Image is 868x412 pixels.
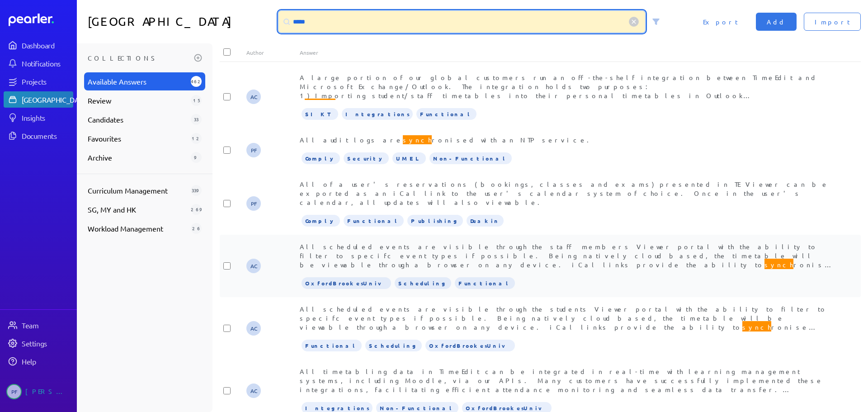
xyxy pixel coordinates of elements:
[22,113,72,122] div: Insights
[4,109,73,126] a: Insights
[191,185,202,196] div: 339
[88,204,187,215] span: SG, MY and HK
[88,11,275,33] h1: [GEOGRAPHIC_DATA]
[344,152,389,164] span: Security
[88,114,187,125] span: Candidates
[246,196,261,211] span: Patrick Flynn
[703,17,738,26] span: Export
[6,384,22,399] span: Patrick Flynn
[300,305,827,340] span: All scheduled events are visible through the students Viewer portal with the ability to filter to...
[191,95,202,106] div: 15
[342,108,413,120] span: Integrations
[4,37,73,53] a: Dashboard
[429,152,512,164] span: Non-Functional
[692,13,749,31] button: Export
[88,95,187,106] span: Review
[191,223,202,234] div: 26
[246,321,261,336] span: Alicia Carmstrom
[767,17,786,26] span: Add
[764,259,793,270] span: synch
[22,77,72,86] div: Projects
[191,133,202,144] div: 12
[756,13,797,31] button: Add
[302,340,362,351] span: Functional
[455,277,515,289] span: Functional
[88,76,187,87] span: Available Answers
[22,357,72,366] div: Help
[191,152,202,163] div: 9
[191,204,202,215] div: 269
[9,14,73,26] a: Dashboard
[407,215,463,227] span: Publishing
[246,49,300,56] div: Author
[4,128,73,144] a: Documents
[246,384,261,398] span: Alicia Carmstrom
[403,134,432,146] span: synch
[300,242,833,278] span: All scheduled events are visible through the staff members Viewer portal with the ability to filt...
[305,99,335,110] span: Synch
[344,215,404,227] span: Functional
[302,152,340,164] span: Comply
[88,133,187,144] span: Favourites
[300,73,827,163] span: A large portion of our global customers run an off-the-shelf integration between TimeEdit and Mic...
[302,108,338,120] span: SIKT
[191,114,202,125] div: 33
[246,259,261,273] span: Alicia Carmstrom
[88,152,187,163] span: Archive
[88,185,187,196] span: Curriculum Management
[302,215,340,227] span: Comply
[22,339,72,348] div: Settings
[25,384,71,399] div: [PERSON_NAME]
[246,90,261,104] span: Alicia Carmstrom
[300,134,594,146] span: All audit logs are ronised with an NTP service.
[804,13,861,31] button: Import
[416,108,476,120] span: Functional
[88,223,187,234] span: Workload Management
[4,353,73,369] a: Help
[302,277,391,289] span: OxfordBrookesUniv
[365,340,422,351] span: Scheduling
[300,49,834,56] div: Answer
[300,180,829,206] span: All of a user's reservations (bookings, classes and exams) presented in TE Viewer can be exported...
[22,59,72,68] div: Notifications
[22,95,89,104] div: [GEOGRAPHIC_DATA]
[815,17,850,26] span: Import
[22,41,72,50] div: Dashboard
[395,277,451,289] span: Scheduling
[22,321,72,330] div: Team
[4,317,73,333] a: Team
[467,215,504,227] span: Deakin
[4,380,73,403] a: PF[PERSON_NAME]
[191,76,202,87] div: 4621
[22,131,72,140] div: Documents
[425,340,515,351] span: OxfordBrookesUniv
[4,73,73,90] a: Projects
[392,152,426,164] span: UMEL
[4,91,73,108] a: [GEOGRAPHIC_DATA]
[4,335,73,351] a: Settings
[742,321,771,333] span: synch
[4,55,73,71] a: Notifications
[246,143,261,157] span: Patrick Flynn
[88,51,191,65] h3: Collections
